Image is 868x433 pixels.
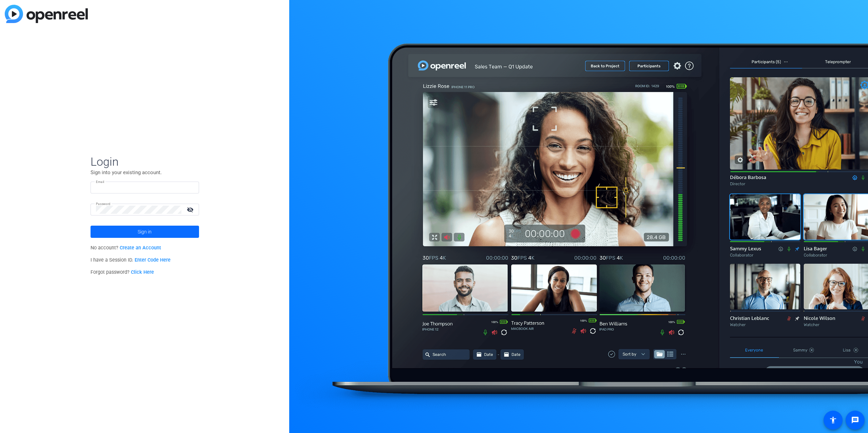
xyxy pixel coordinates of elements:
[91,257,171,263] span: I have a Session ID.
[851,416,859,424] mat-icon: message
[135,257,171,263] a: Enter Code Here
[5,5,88,23] img: blue-gradient.svg
[91,245,161,251] span: No account?
[138,223,152,240] span: Sign in
[131,269,154,275] a: Click Here
[91,169,199,176] p: Sign into your existing account.
[96,184,194,192] input: Enter Email Address
[120,245,161,251] a: Create an Account
[183,205,199,214] mat-icon: visibility_off
[96,180,104,184] mat-label: Email
[96,202,111,206] mat-label: Password
[91,269,154,275] span: Forgot password?
[91,226,199,238] button: Sign in
[91,154,199,169] span: Login
[829,416,837,424] mat-icon: accessibility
